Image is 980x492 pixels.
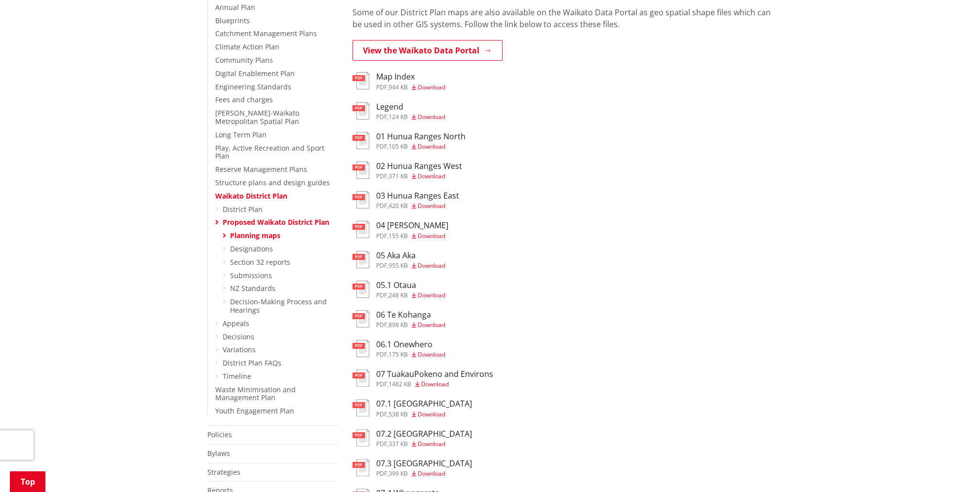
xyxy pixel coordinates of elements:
iframe: Messenger Launcher [935,451,970,486]
span: Download [421,380,449,388]
span: 898 KB [389,321,408,329]
div: , [376,381,493,387]
h3: 01 Hunua Ranges North [376,132,466,141]
div: , [376,233,448,239]
span: 105 KB [389,142,408,151]
span: 955 KB [389,261,408,270]
a: Community Plans [215,55,273,65]
img: document-pdf.svg [353,399,369,416]
img: document-pdf.svg [353,310,369,328]
span: pdf [376,350,387,359]
img: document-pdf.svg [353,162,369,179]
a: Blueprints [215,16,250,25]
span: 399 KB [389,469,408,478]
span: pdf [376,380,387,388]
span: 371 KB [389,172,408,180]
a: View the Waikato Data Portal [353,40,503,61]
h3: 07.3 [GEOGRAPHIC_DATA] [376,459,472,468]
img: document-pdf.svg [353,221,369,238]
a: 07.3 [GEOGRAPHIC_DATA] pdf,399 KB Download [353,459,472,477]
img: document-pdf.svg [353,72,369,89]
div: , [376,352,445,358]
a: Variations [223,345,256,354]
h3: 07 TuakauPokeno and Environs [376,369,493,379]
span: 337 KB [389,440,408,448]
img: document-pdf.svg [353,251,369,268]
div: , [376,441,472,447]
a: Proposed Waikato District Plan [223,217,329,227]
a: 07.2 [GEOGRAPHIC_DATA] pdf,337 KB Download [353,429,472,447]
a: 06 Te Kohanga pdf,898 KB Download [353,310,445,328]
div: , [376,84,445,90]
span: pdf [376,83,387,91]
span: pdf [376,261,387,270]
a: Fees and charges [215,95,273,104]
a: Reserve Management Plans [215,164,307,174]
span: pdf [376,202,387,210]
span: pdf [376,232,387,240]
a: District Plan FAQs [223,358,281,368]
span: Download [418,469,445,478]
h3: Legend [376,102,445,112]
span: Download [418,142,445,151]
img: document-pdf.svg [353,429,369,447]
a: Appeals [223,319,249,328]
a: 04 [PERSON_NAME] pdf,155 KB Download [353,221,448,239]
img: document-pdf.svg [353,102,369,120]
h3: 06 Te Kohanga [376,310,445,320]
h3: 05 Aka Aka [376,251,445,260]
span: Download [418,83,445,91]
p: Some of our District Plan maps are also available on the Waikato Data Portal as geo spatial shape... [353,6,773,30]
h3: 05.1 Otaua [376,281,445,290]
a: Bylaws [207,449,230,458]
h3: 04 [PERSON_NAME] [376,221,448,230]
a: 06.1 Onewhero pdf,175 KB Download [353,340,445,358]
span: pdf [376,142,387,151]
span: pdf [376,469,387,478]
a: Catchment Management Plans [215,29,317,38]
a: 07 TuakauPokeno and Environs pdf,1482 KB Download [353,369,493,387]
span: Download [418,202,445,210]
a: 05.1 Otaua pdf,248 KB Download [353,281,445,298]
a: Engineering Standards [215,82,291,91]
span: 175 KB [389,350,408,359]
img: document-pdf.svg [353,459,369,476]
span: Download [418,291,445,299]
a: 07.1 [GEOGRAPHIC_DATA] pdf,538 KB Download [353,399,472,417]
a: NZ Standards [230,284,275,293]
div: , [376,471,472,477]
div: , [376,263,445,269]
span: Download [418,350,445,359]
span: pdf [376,410,387,418]
a: Legend pdf,124 KB Download [353,102,445,120]
a: 03 Hunua Ranges East pdf,420 KB Download [353,191,459,209]
a: Long Term Plan [215,130,267,139]
img: document-pdf.svg [353,191,369,208]
a: Strategies [207,467,240,477]
h3: 02 Hunua Ranges West [376,162,462,171]
h3: 07.1 [GEOGRAPHIC_DATA] [376,399,472,409]
a: Climate Action Plan [215,42,279,51]
a: Top [10,471,45,492]
span: Download [418,261,445,270]
span: Download [418,172,445,180]
img: document-pdf.svg [353,340,369,357]
span: Download [418,410,445,418]
a: Decisions [223,332,254,341]
span: 1482 KB [389,380,411,388]
a: 05 Aka Aka pdf,955 KB Download [353,251,445,269]
a: Youth Engagement Plan [215,406,294,415]
a: Waste Minimisation and Management Plan [215,385,296,403]
div: , [376,322,445,328]
img: document-pdf.svg [353,132,369,149]
a: Digital Enablement Plan [215,69,295,78]
a: Map Index pdf,944 KB Download [353,72,445,90]
span: 248 KB [389,291,408,299]
a: 01 Hunua Ranges North pdf,105 KB Download [353,132,466,150]
h3: 06.1 Onewhero [376,340,445,349]
a: Planning maps [230,231,280,240]
div: , [376,144,466,150]
span: Download [418,321,445,329]
span: pdf [376,113,387,121]
div: , [376,292,445,298]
